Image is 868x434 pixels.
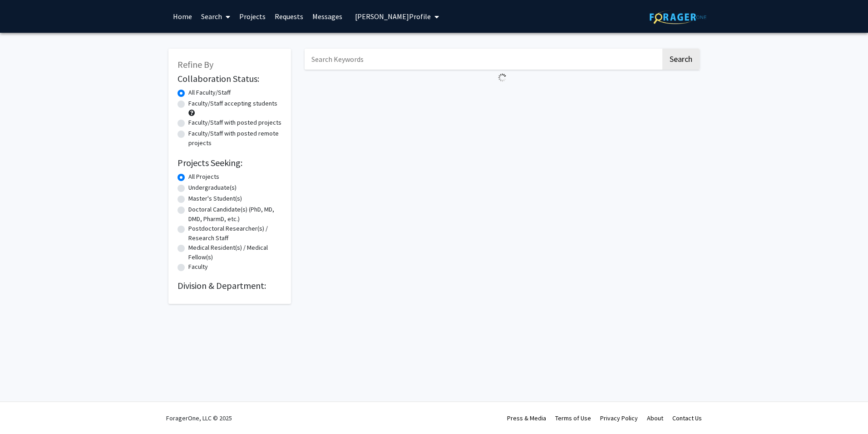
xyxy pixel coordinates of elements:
a: Projects [235,0,270,32]
h2: Projects Seeking: [178,157,282,168]
nav: Page navigation [305,86,700,106]
iframe: Chat [829,393,861,427]
label: Faculty/Staff accepting students [188,99,277,108]
label: All Faculty/Staff [188,88,231,97]
a: Press & Media [507,414,546,422]
span: [PERSON_NAME] Profile [355,12,431,21]
label: Doctoral Candidate(s) (PhD, MD, DMD, PharmD, etc.) [188,205,282,224]
a: Search [197,0,235,32]
label: Medical Resident(s) / Medical Fellow(s) [188,243,282,262]
h2: Division & Department: [178,280,282,291]
a: About [647,414,663,422]
label: Faculty [188,262,208,272]
a: Requests [270,0,308,32]
label: Faculty/Staff with posted projects [188,118,281,127]
button: Search [662,49,700,70]
h2: Collaboration Status: [178,73,282,84]
a: Messages [308,0,347,32]
span: Refine By [178,59,213,70]
input: Search Keywords [305,49,661,70]
div: ForagerOne, LLC © 2025 [166,402,232,434]
a: Home [168,0,197,32]
a: Privacy Policy [600,414,638,422]
label: Undergraduate(s) [188,183,237,192]
label: Master's Student(s) [188,194,242,203]
a: Terms of Use [555,414,591,422]
label: All Projects [188,172,219,182]
img: ForagerOne Logo [650,10,706,24]
img: Loading [494,70,510,86]
a: Contact Us [672,414,702,422]
label: Postdoctoral Researcher(s) / Research Staff [188,224,282,243]
label: Faculty/Staff with posted remote projects [188,129,282,148]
